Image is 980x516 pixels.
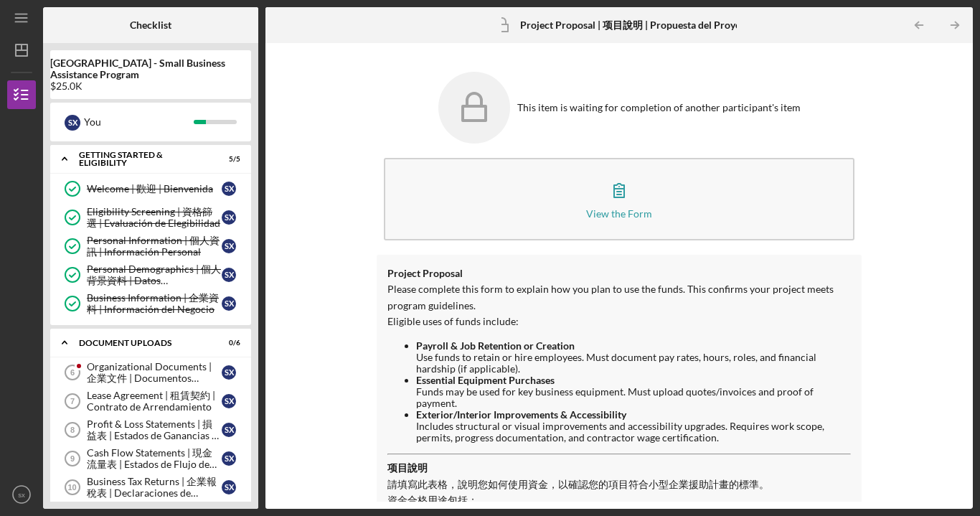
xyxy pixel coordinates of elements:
[87,235,222,258] div: Personal Information | 個人資訊 | Información Personal
[7,480,36,509] button: sx
[222,239,236,253] div: s x
[79,339,204,347] div: Document Uploads
[57,358,244,387] a: 6Organizational Documents | 企業文件 | Documentos Organizacionalessx
[79,151,204,167] div: Getting Started & Eligibility
[87,292,222,315] div: Business Information | 企業資料 | Información del Negocio
[215,155,240,164] div: 5 / 5
[70,426,75,434] tspan: 8
[18,491,25,499] text: sx
[57,232,244,261] a: Personal Information | 個人資訊 | Información Personalsx
[387,492,851,508] p: 資金合格用途包括：
[416,340,851,375] li: Use funds to retain or hire employees. Must document pay rates, hours, roles, and financial hards...
[387,461,428,474] strong: 项目說明
[416,339,575,352] strong: Payroll & Job Retention or Creation
[222,296,236,311] div: s x
[65,115,80,131] div: s x
[387,314,851,329] p: Eligible uses of funds include:
[222,268,236,282] div: s x
[57,289,244,318] a: Business Information | 企業資料 | Información del Negociosx
[222,451,236,466] div: s x
[222,480,236,494] div: s x
[222,210,236,225] div: s x
[57,174,244,203] a: Welcome | 歡迎 | Bienvenidasx
[70,454,75,463] tspan: 9
[50,80,251,92] div: $25.0K
[57,261,244,289] a: Personal Demographics | 個人背景資料 | Datos Demográficos Personalessx
[70,397,75,405] tspan: 7
[222,394,236,408] div: s x
[222,365,236,380] div: s x
[416,408,626,421] strong: Exterior/Interior Improvements & Accessibility
[87,390,222,413] div: Lease Agreement | 租賃契約 | Contrato de Arrendamiento
[586,208,652,219] div: View the Form
[520,19,755,31] b: Project Proposal | 项目說明 | Propuesta del Proyecto
[517,102,801,113] div: This item is waiting for completion of another participant's item
[130,19,171,31] b: Checklist
[57,203,244,232] a: Eligibility Screening | 資格篩選 | Evaluación de Elegibilidadsx
[222,182,236,196] div: s x
[57,416,244,444] a: 8Profit & Loss Statements | 損益表 | Estados de Ganancias y Pérdidassx
[70,368,75,377] tspan: 6
[387,267,463,279] strong: Project Proposal
[222,423,236,437] div: s x
[416,374,555,386] strong: Essential Equipment Purchases
[215,339,240,347] div: 0 / 6
[50,57,251,80] b: [GEOGRAPHIC_DATA] - Small Business Assistance Program
[87,263,222,286] div: Personal Demographics | 個人背景資料 | Datos Demográficos Personales
[87,476,222,499] div: Business Tax Returns | 企業報稅表 | Declaraciones de Impuestos del Negocio
[416,409,851,444] li: Includes structural or visual improvements and accessibility upgrades. Requires work scope, permi...
[67,483,76,492] tspan: 10
[387,477,851,492] p: 請填寫此表格，說明您如何使用資金，以確認您的項目符合小型企業援助計畫的標準。
[416,375,851,409] li: Funds may be used for key business equipment. Must upload quotes/invoices and proof of payment.
[57,444,244,473] a: 9Cash Flow Statements | 現金流量表 | Estados de Flujo de Efectivosx
[87,447,222,470] div: Cash Flow Statements | 現金流量表 | Estados de Flujo de Efectivo
[87,206,222,229] div: Eligibility Screening | 資格篩選 | Evaluación de Elegibilidad
[57,473,244,502] a: 10Business Tax Returns | 企業報稅表 | Declaraciones de Impuestos del Negociosx
[87,183,222,194] div: Welcome | 歡迎 | Bienvenida
[87,418,222,441] div: Profit & Loss Statements | 損益表 | Estados de Ganancias y Pérdidas
[84,110,194,134] div: You
[384,158,854,240] button: View the Form
[57,387,244,416] a: 7Lease Agreement | 租賃契約 | Contrato de Arrendamientosx
[387,281,851,314] p: Please complete this form to explain how you plan to use the funds. This confirms your project me...
[87,361,222,384] div: Organizational Documents | 企業文件 | Documentos Organizacionales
